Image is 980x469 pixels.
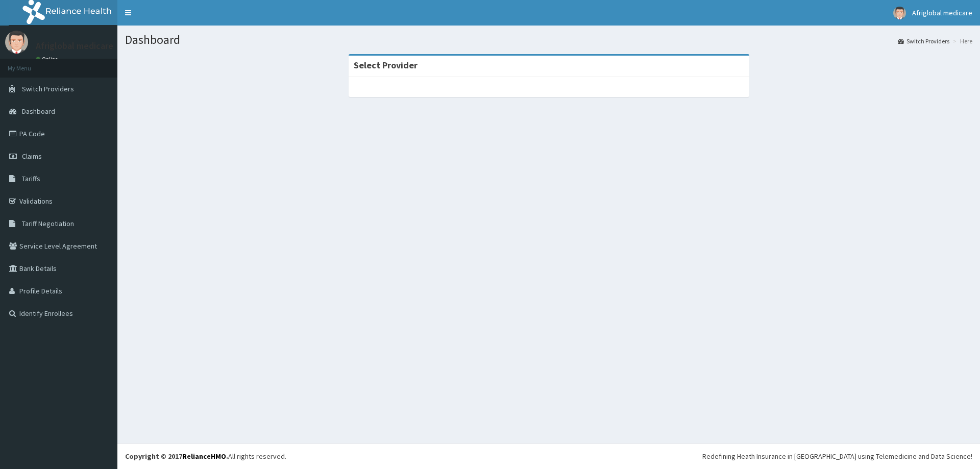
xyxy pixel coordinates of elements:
[125,452,228,461] strong: Copyright © 2017 .
[36,56,60,63] a: Online
[117,443,980,469] footer: All rights reserved.
[912,8,972,17] span: Afriglobal medicare
[182,452,226,461] a: RelianceHMO
[22,84,74,93] span: Switch Providers
[22,219,74,228] span: Tariff Negotiation
[22,174,40,183] span: Tariffs
[22,152,42,161] span: Claims
[702,451,972,461] div: Redefining Heath Insurance in [GEOGRAPHIC_DATA] using Telemedicine and Data Science!
[950,37,972,45] li: Here
[893,7,906,19] img: User Image
[125,33,972,46] h1: Dashboard
[22,107,55,116] span: Dashboard
[898,37,949,45] a: Switch Providers
[5,31,28,54] img: User Image
[354,59,418,71] strong: Select Provider
[36,41,113,51] p: Afriglobal medicare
